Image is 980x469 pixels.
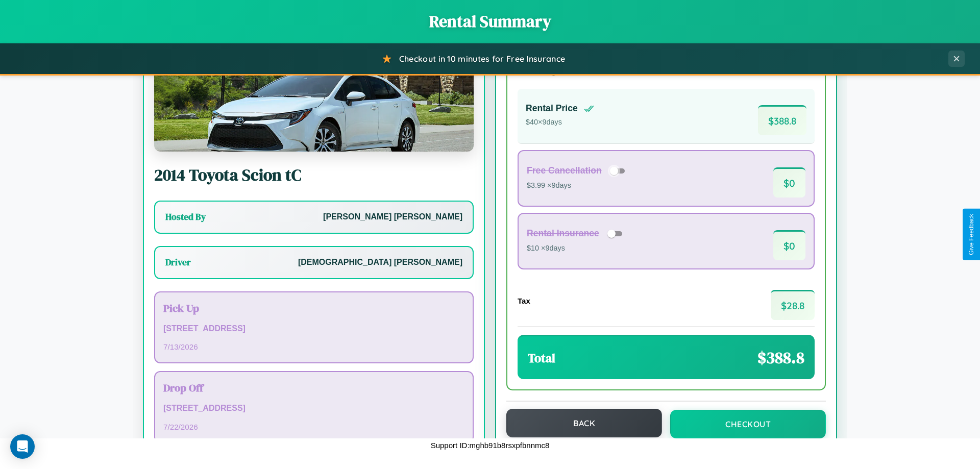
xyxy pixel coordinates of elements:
span: $ 388.8 [758,105,806,135]
h2: 2014 Toyota Scion tC [154,164,474,186]
div: Open Intercom Messenger [10,434,35,459]
h3: Total [528,350,555,366]
p: $10 × 9 days [527,242,626,255]
div: Give Feedback [968,214,975,255]
p: 7 / 13 / 2026 [163,340,464,354]
h4: Tax [518,297,530,305]
p: [STREET_ADDRESS] [163,322,464,336]
span: $ 388.8 [757,347,804,369]
p: $3.99 × 9 days [527,179,628,192]
span: $ 0 [773,167,805,198]
p: [STREET_ADDRESS] [163,401,464,416]
span: $ 0 [773,230,805,260]
button: Checkout [670,410,826,438]
h3: Hosted By [165,211,206,223]
h3: Driver [165,256,191,268]
p: Support ID: mghb91b8rsxpfbnnmc8 [431,438,550,452]
button: Back [506,409,662,437]
h1: Rental Summary [10,10,970,33]
h3: Pick Up [163,301,464,315]
span: Checkout in 10 minutes for Free Insurance [399,54,565,64]
h4: Free Cancellation [527,165,602,176]
span: $ 28.8 [771,290,815,320]
p: $ 40 × 9 days [526,116,594,129]
h4: Rental Price [526,103,578,114]
p: [DEMOGRAPHIC_DATA] [PERSON_NAME] [298,255,462,270]
h3: Drop Off [163,380,464,395]
img: Toyota Scion tC [154,50,474,152]
p: [PERSON_NAME] [PERSON_NAME] [323,210,462,225]
p: 7 / 22 / 2026 [163,420,464,434]
h4: Rental Insurance [527,228,599,239]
